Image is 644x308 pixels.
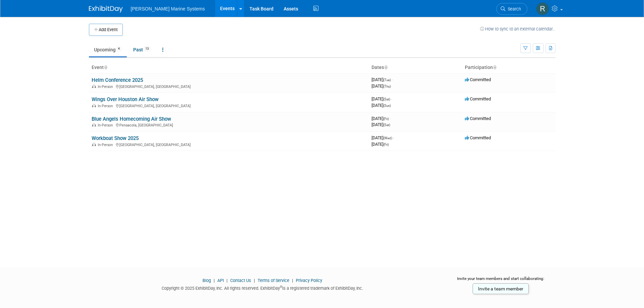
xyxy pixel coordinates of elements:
span: - [391,96,392,101]
div: [GEOGRAPHIC_DATA], [GEOGRAPHIC_DATA] [92,142,366,147]
span: Committed [465,77,491,82]
a: Contact Us [230,278,251,283]
span: (Sun) [383,104,391,108]
img: ExhibitDay [89,6,123,13]
a: Workboat Show 2025 [92,135,139,141]
a: Past13 [128,43,156,56]
div: Invite your team members and start collaborating: [446,276,555,286]
span: [DATE] [372,116,391,121]
span: | [225,278,229,283]
span: Search [505,6,521,11]
div: [GEOGRAPHIC_DATA], [GEOGRAPHIC_DATA] [92,103,366,108]
a: Upcoming4 [89,43,127,56]
a: Invite a team member [473,283,529,294]
span: [DATE] [372,103,391,108]
span: In-Person [98,104,115,108]
span: (Fri) [383,117,389,121]
span: (Tue) [383,78,391,82]
span: - [390,116,391,121]
a: Helm Conference 2025 [92,77,143,83]
span: Committed [465,135,491,140]
a: Wings Over Houston Air Show [92,96,159,102]
span: [DATE] [372,96,392,101]
a: How to sync to an external calendar... [480,26,555,31]
img: In-Person Event [92,123,96,126]
a: Search [496,3,527,15]
span: [DATE] [372,77,393,82]
a: Privacy Policy [296,278,322,283]
span: 13 [143,46,151,51]
a: Sort by Start Date [384,65,387,70]
a: API [217,278,224,283]
span: (Sat) [383,123,390,127]
button: Add Event [89,24,123,36]
span: | [290,278,295,283]
span: Committed [465,116,491,121]
span: In-Person [98,123,115,127]
span: - [393,135,394,140]
th: Participation [462,62,555,73]
span: In-Person [98,143,115,147]
div: [GEOGRAPHIC_DATA], [GEOGRAPHIC_DATA] [92,84,366,89]
a: Blog [202,278,211,283]
span: [PERSON_NAME] Marine Systems [131,6,205,11]
img: In-Person Event [92,143,96,146]
span: [DATE] [372,135,394,140]
div: Copyright © 2025 ExhibitDay, Inc. All rights reserved. ExhibitDay is a registered trademark of Ex... [89,284,436,291]
span: (Sat) [383,97,390,101]
a: Terms of Service [258,278,289,283]
span: [DATE] [372,142,389,147]
span: Committed [465,96,491,101]
th: Event [89,62,369,73]
sup: ® [280,285,282,289]
span: (Thu) [383,85,391,88]
span: - [392,77,393,82]
span: [DATE] [372,122,390,127]
span: (Wed) [383,136,392,140]
img: In-Person Event [92,104,96,107]
span: 4 [116,46,122,51]
img: In-Person Event [92,85,96,88]
img: Rachel Howard [536,2,549,15]
a: Blue Angels Homecoming Air Show [92,116,171,122]
th: Dates [369,62,462,73]
span: | [212,278,216,283]
a: Sort by Participation Type [493,65,496,70]
span: (Fri) [383,143,389,146]
span: [DATE] [372,84,391,89]
a: Sort by Event Name [104,65,107,70]
div: Pensacola, [GEOGRAPHIC_DATA] [92,122,366,127]
span: In-Person [98,85,115,89]
span: | [252,278,257,283]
